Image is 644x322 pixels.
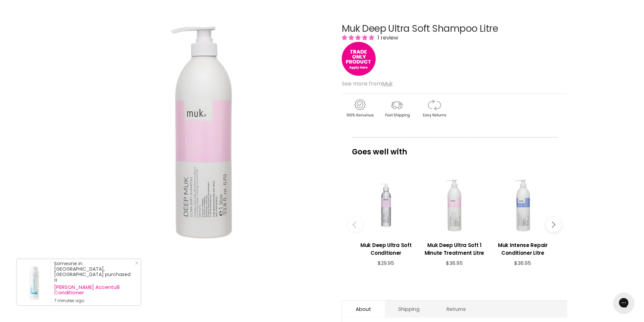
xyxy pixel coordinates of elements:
[610,290,637,315] iframe: Gorgias live chat messenger
[342,42,376,76] img: tradeonly_small.jpg
[342,34,376,42] span: 5.00 stars
[76,264,331,283] div: Product thumbnails
[492,241,553,257] h3: Muk Intense Repair Conditioner Litre
[382,80,393,88] a: Muk
[446,259,463,267] span: $36.95
[54,298,134,303] small: 7 minutes ago
[342,98,378,119] img: genuine.gif
[342,24,567,34] h1: Muk Deep Ultra Soft Shampoo Litre
[424,241,485,257] h3: Muk Deep Ultra Soft 1 Minute Treatment Litre
[385,301,433,317] a: Shipping
[424,236,485,260] a: View product:Muk Deep Ultra Soft 1 Minute Treatment Litre
[54,261,134,303] div: Someone in [GEOGRAPHIC_DATA], [GEOGRAPHIC_DATA] purchased a
[416,98,452,119] img: returns.gif
[17,259,51,305] a: Visit product page
[77,7,330,259] div: Muk Deep Ultra Soft Shampoo Litre image. Click or Scroll to Zoom.
[376,34,398,42] span: 1 review
[54,284,134,295] a: [PERSON_NAME] Accentu8 Conditioner
[492,236,553,260] a: View product:Muk Intense Repair Conditioner Litre
[342,301,385,317] a: About
[352,137,557,159] p: Goes well with
[135,261,139,265] svg: Close Icon
[514,259,531,267] span: $36.95
[379,98,415,119] img: shipping.gif
[355,241,417,257] h3: Muk Deep Ultra Soft Conditioner
[433,301,479,317] a: Returns
[132,261,139,268] a: Close Notification
[355,236,417,260] a: View product:Muk Deep Ultra Soft Conditioner
[342,80,393,88] span: See more from
[378,259,394,267] span: $29.95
